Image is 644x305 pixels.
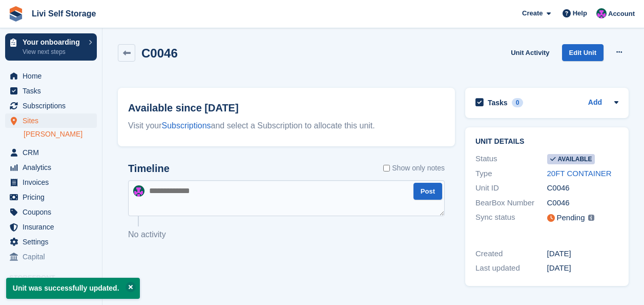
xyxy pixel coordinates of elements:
span: Subscriptions [23,99,84,113]
span: Available [547,154,595,164]
a: [PERSON_NAME] [24,129,97,139]
span: Sites [23,113,84,128]
a: Livi Self Storage [28,5,100,22]
span: CRM [23,145,84,160]
div: Pending [557,212,585,224]
a: menu [5,250,97,264]
div: 0 [512,98,524,107]
div: [DATE] [547,262,619,274]
button: Post [413,183,442,200]
a: menu [5,190,97,204]
a: menu [5,145,97,160]
span: Pricing [23,190,84,204]
p: Unit was successfully updated. [6,278,140,299]
a: Subscriptions [162,121,211,130]
span: Settings [23,235,84,249]
a: menu [5,113,97,128]
a: menu [5,84,97,98]
h2: Unit details [475,138,618,146]
span: Create [522,8,543,18]
div: C0046 [547,197,619,209]
span: Home [23,69,84,83]
div: Sync status [475,212,547,224]
span: Capital [23,250,84,264]
a: Edit Unit [562,44,604,61]
a: menu [5,69,97,83]
div: Unit ID [475,182,547,194]
span: Analytics [23,160,84,175]
img: stora-icon-8386f47178a22dfd0bd8f6a31ec36ba5ce8667c1dd55bd0f319d3a0aa187defe.svg [8,6,24,22]
div: C0046 [547,182,619,194]
h2: Timeline [128,163,170,175]
a: menu [5,99,97,113]
div: BearBox Number [475,197,547,209]
div: Type [475,168,547,180]
span: Account [608,9,635,19]
div: Visit your and select a Subscription to allocate this unit. [128,120,445,132]
img: Graham Cameron [133,185,144,197]
p: Your onboarding [23,39,84,46]
div: [DATE] [547,248,619,260]
a: Add [588,97,602,109]
input: Show only notes [383,163,390,174]
span: Insurance [23,220,84,234]
div: Created [475,248,547,260]
span: Help [573,8,587,18]
div: Status [475,153,547,165]
p: View next steps [23,47,84,56]
p: No activity [128,228,445,241]
h2: Available since [DATE] [128,100,445,116]
a: menu [5,235,97,249]
h2: Tasks [488,98,508,107]
a: Your onboarding View next steps [5,33,97,61]
a: menu [5,205,97,219]
label: Show only notes [383,163,445,174]
a: menu [5,220,97,234]
span: Invoices [23,175,84,189]
a: menu [5,175,97,189]
a: menu [5,160,97,175]
img: icon-info-grey-7440780725fd019a000dd9b08b2336e03edf1995a4989e88bcd33f0948082b44.svg [588,215,594,221]
a: Unit Activity [507,44,553,61]
span: Tasks [23,84,84,98]
h2: C0046 [141,46,178,60]
div: Last updated [475,262,547,274]
img: Graham Cameron [596,8,607,18]
a: 20FT CONTAINER [547,169,612,178]
span: Coupons [23,205,84,219]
